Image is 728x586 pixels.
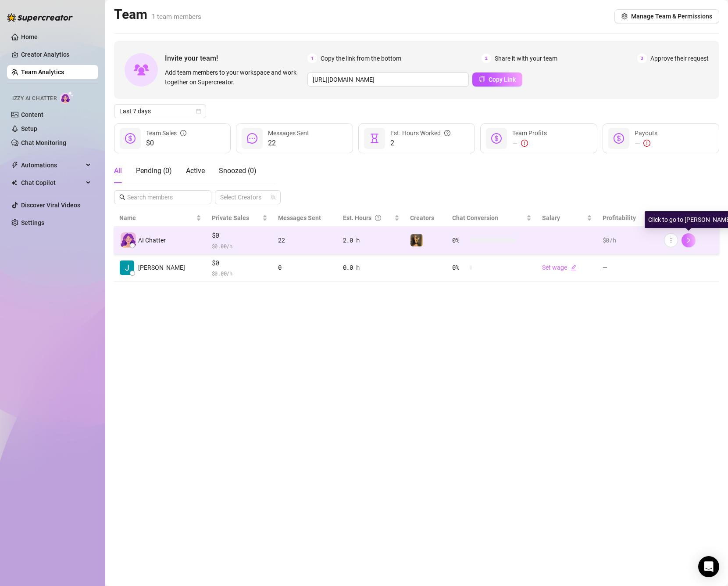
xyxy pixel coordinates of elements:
a: Content [21,111,43,118]
span: 22 [268,138,309,148]
span: Copy Link [489,76,516,83]
span: 1 [307,54,317,63]
span: Chat Conversion [452,214,498,221]
button: Manage Team & Permissions [614,9,719,23]
input: Search members [127,192,199,202]
span: 2 [482,54,491,63]
a: Chat Monitoring [21,139,66,146]
img: izzy-ai-chatter-avatar-DDCN_rTZ.svg [121,232,136,248]
span: $0 [212,258,268,268]
span: Salary [542,214,560,221]
span: info-circle [180,128,186,138]
span: exclamation-circle [521,140,528,147]
a: Settings [21,219,44,226]
span: message [247,133,257,144]
span: 3 [637,54,647,63]
img: Evie [410,234,423,246]
a: Set wageedit [542,264,577,271]
span: Active [186,166,205,175]
th: Name [114,210,207,227]
span: $ 0.00 /h [212,269,268,278]
span: dollar-circle [491,133,502,144]
a: Setup [21,125,37,132]
span: Messages Sent [278,214,321,221]
span: Payouts [635,130,657,137]
span: 2 [390,138,450,148]
span: Share it with your team [495,54,557,63]
span: Copy the link from the bottom [321,54,401,63]
span: hourglass [369,133,380,144]
span: $ 0.00 /h [212,242,268,250]
span: $0 [212,230,268,241]
img: Chat Copilot [11,180,17,186]
span: AI Chatter [138,235,166,245]
span: Add team members to your workspace and work together on Supercreator. [165,68,304,87]
div: $0 /h [603,235,653,245]
span: dollar-circle [125,133,136,144]
span: right [685,237,692,243]
div: Est. Hours Worked [390,128,450,138]
span: Last 7 days [119,105,201,118]
span: Name [119,213,194,223]
div: All [114,166,122,176]
span: Private Sales [212,214,249,221]
span: 0 % [452,235,466,245]
span: question-circle [375,213,381,223]
span: Manage Team & Permissions [631,13,712,20]
span: Invite your team! [165,53,307,64]
span: Team Profits [512,130,547,137]
span: calendar [196,109,201,114]
td: — [597,254,659,282]
span: Approve their request [650,54,709,63]
div: 0 [278,263,332,272]
div: — [512,138,547,148]
span: Izzy AI Chatter [12,94,57,103]
div: 0.0 h [343,263,400,272]
span: Chat Copilot [21,176,83,190]
span: 1 team members [152,13,201,21]
span: edit [571,264,577,271]
div: — [635,138,657,148]
span: more [668,237,674,243]
th: Creators [405,210,447,227]
span: setting [621,13,628,19]
img: Jack Cassidy [120,260,134,275]
div: Est. Hours [343,213,393,223]
div: Pending ( 0 ) [136,166,172,176]
span: Automations [21,158,83,172]
h2: Team [114,6,201,23]
div: 2.0 h [343,235,400,245]
img: logo-BBDzfeDw.svg [7,13,73,22]
span: question-circle [444,128,450,138]
span: dollar-circle [614,133,624,144]
span: 0 % [452,263,466,272]
div: Open Intercom Messenger [698,556,719,577]
div: 22 [278,235,332,245]
a: Home [21,33,38,40]
img: AI Chatter [60,91,74,104]
span: thunderbolt [11,162,18,169]
span: team [271,195,276,200]
span: Profitability [603,214,636,221]
a: Team Analytics [21,69,64,76]
button: Copy Link [472,72,522,87]
div: Team Sales [146,128,186,138]
span: copy [479,76,485,82]
span: exclamation-circle [643,140,650,147]
a: Discover Viral Videos [21,202,80,209]
span: search [119,194,125,200]
span: Snoozed ( 0 ) [219,166,257,175]
span: Messages Sent [268,130,309,137]
span: $0 [146,138,186,148]
a: Creator Analytics [21,47,91,61]
span: [PERSON_NAME] [138,263,185,272]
